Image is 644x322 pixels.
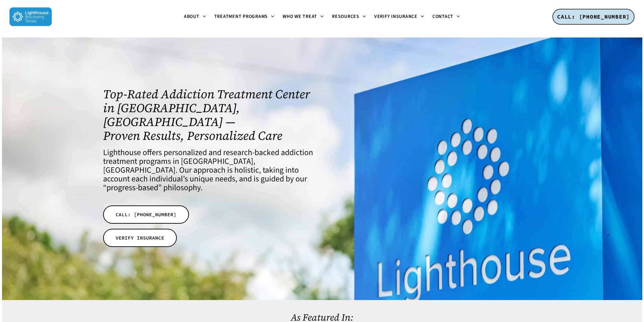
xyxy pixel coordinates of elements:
span: Treatment Programs [214,13,268,20]
h1: Top-Rated Addiction Treatment Center in [GEOGRAPHIC_DATA], [GEOGRAPHIC_DATA] — Proven Results, Pe... [103,87,313,143]
a: progress-based [106,182,158,194]
span: Who We Treat [283,13,317,20]
span: Verify Insurance [374,13,418,20]
a: CALL: [PHONE_NUMBER] [552,9,635,25]
span: CALL: [PHONE_NUMBER] [116,211,176,218]
a: Treatment Programs [210,14,279,20]
a: Contact [428,14,464,20]
span: CALL: [PHONE_NUMBER] [557,13,630,20]
a: VERIFY INSURANCE [103,229,177,247]
a: CALL: [PHONE_NUMBER] [103,205,189,224]
span: About [184,13,199,20]
a: Who We Treat [279,14,328,20]
a: About [180,14,210,20]
img: Lighthouse Recovery Texas [9,7,52,26]
span: VERIFY INSURANCE [116,234,164,241]
span: Resources [332,13,359,20]
a: Verify Insurance [370,14,428,20]
span: Contact [432,13,453,20]
h4: Lighthouse offers personalized and research-backed addiction treatment programs in [GEOGRAPHIC_DA... [103,148,313,192]
a: Resources [328,14,370,20]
